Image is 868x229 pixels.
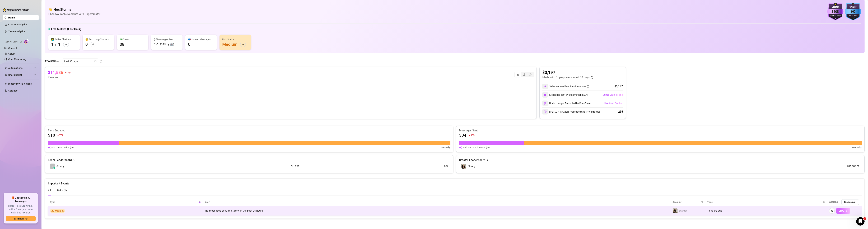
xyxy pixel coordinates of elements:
[544,110,547,113] img: svg%3e
[154,42,159,47] div: 14
[65,71,67,74] span: fall
[542,92,588,98] div: Messages sent by automations & AI
[51,146,74,149] article: With Automation (90)
[48,179,862,186] div: Important Events
[8,16,15,19] a: Home
[57,134,59,136] span: fall
[48,189,51,192] span: All
[6,216,36,221] button: Earn nowarrow-right
[618,110,623,114] div: 255
[59,133,63,137] span: 75 %
[701,199,704,205] span: filter
[701,201,703,203] span: filter
[14,217,24,220] span: Earn now
[48,146,51,149] img: svg%3e
[100,60,102,63] span: info-circle
[468,165,475,168] span: Stormy
[459,146,462,149] img: svg%3e
[65,43,67,46] span: arrow-right
[48,70,63,75] article: $11,586
[48,158,72,162] article: Team Leaderboard
[8,82,32,85] a: Discover Viral Videos
[94,60,96,62] span: calendar
[542,70,593,75] article: $3,197
[8,52,15,55] a: Setup
[73,158,75,162] span: right
[291,164,294,167] span: send
[486,158,489,162] span: right
[831,210,833,212] span: close
[57,164,64,168] span: Stormy
[295,164,299,168] article: 255
[85,37,111,41] div: 😴 Snoozing Chatters
[839,209,844,212] span: View
[48,7,100,12] h4: 👋 Hey, Stormy
[3,8,29,12] img: logo-BBDzfeDw.svg
[603,93,623,96] span: Bump Online Fans
[604,102,623,105] span: Use Chat Copilot
[845,9,861,14] div: 9K
[673,208,678,213] img: Stormy
[188,37,214,41] div: 📪 Unread Messages
[463,146,491,149] article: With Automation & AI (49)
[517,73,519,76] span: line-chart
[8,47,17,50] a: Content
[48,129,450,132] article: Fans Engaged
[459,129,862,132] article: Messages Sent
[85,42,88,47] div: 0
[188,42,190,47] div: 0
[64,59,96,64] span: Last 30 days
[441,146,450,149] article: Manually
[6,196,36,203] span: 🎁 Get $100 in AI Messages
[48,12,100,16] article: Check your achievements with Supercreator
[836,208,850,214] button: View
[8,30,25,33] a: Team Analytics
[544,85,547,88] img: svg%3e
[4,67,7,69] span: thunderbolt
[845,210,848,212] span: right
[92,43,95,46] span: arrow-right
[845,15,861,17] div: Total Fans
[67,71,71,74] span: 26 %
[51,210,54,212] span: warning
[707,209,722,212] span: 13 hours ago
[51,165,54,167] span: user
[852,146,862,149] article: Manually
[468,134,470,136] span: fall
[57,189,67,192] span: Risks ( 1 )
[841,199,859,205] button: Dismiss All
[8,58,26,61] a: Chat Monitoring
[544,102,547,105] img: svg%3e
[827,5,843,9] div: Creator
[459,158,485,162] article: Creator Leaderboard
[827,9,843,14] div: $40K
[50,200,198,204] span: Type
[544,93,547,96] img: svg%3e
[8,89,17,92] a: Settings
[8,65,33,71] span: Automations
[845,5,861,9] div: Creator
[844,201,856,203] span: Dismiss All
[120,37,146,41] div: 💵 Sales
[529,73,531,76] span: dollar-circle
[705,198,827,206] th: Time
[48,75,71,79] article: Revenue
[591,76,593,79] span: info-circle
[523,73,525,76] span: pie-chart
[604,101,623,106] button: Use Chat Copilot
[514,72,534,77] div: segmented control
[827,3,843,20] img: purple-badge-B9DA21FR.svg
[48,198,203,206] th: Type
[459,132,466,138] article: 304
[827,15,843,17] div: Monthly Sales
[614,84,623,88] div: $3,197
[154,37,180,41] div: 💬 Messages Sent
[4,74,7,76] img: Chat Copilot
[6,204,36,214] span: Share [PERSON_NAME] with a friend, and earn unlimited rewards
[48,132,55,138] article: 510
[8,72,33,78] span: Chat Copilot
[673,200,700,204] span: Account
[542,75,590,79] article: Made with Superpowers in last 30 days
[51,37,77,41] div: 👩‍💻 Active Chatters
[603,92,623,98] button: Bump Online Fans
